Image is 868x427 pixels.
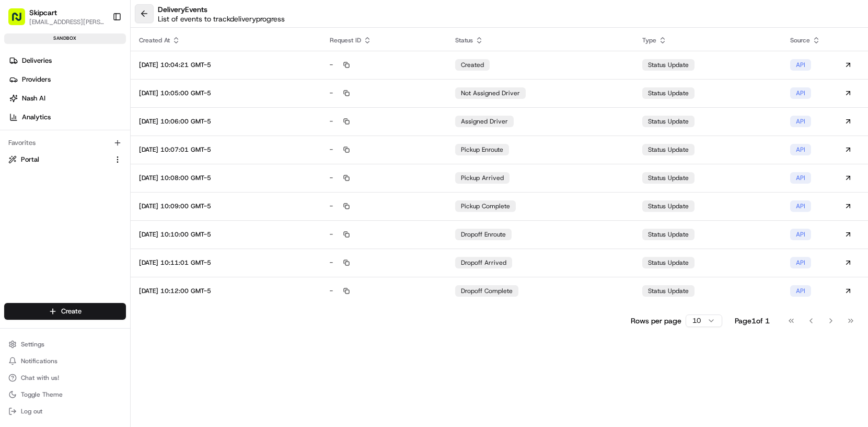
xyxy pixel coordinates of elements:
[29,18,104,26] button: [EMAIL_ADDRESS][PERSON_NAME][DOMAIN_NAME]
[330,258,438,267] div: -
[4,370,126,385] button: Chat with us!
[139,61,313,69] div: [DATE] 10:04:21 GMT-5
[139,230,313,239] div: [DATE] 10:10:00 GMT-5
[139,89,313,97] div: [DATE] 10:05:00 GMT-5
[330,88,438,98] div: -
[4,151,126,168] button: Portal
[21,340,44,349] span: Settings
[4,354,126,368] button: Notifications
[36,100,171,110] div: Start new chat
[461,230,506,239] span: dropoff enroute
[139,202,313,210] div: [DATE] 10:09:00 GMT-5
[461,287,513,295] span: dropoff complete
[461,145,503,154] span: pickup enroute
[330,36,438,44] div: Request ID
[4,404,126,419] button: Log out
[330,201,438,211] div: -
[36,110,132,119] div: We're available if you need us!
[790,87,811,99] div: API
[22,113,51,122] span: Analytics
[461,202,510,210] span: pickup complete
[461,61,484,69] span: created
[790,229,811,240] div: API
[461,174,504,182] span: pickup arrived
[4,52,130,69] a: Deliveries
[648,287,689,295] span: status update
[4,134,126,151] div: Favorites
[22,94,45,103] span: Nash AI
[790,59,811,71] div: API
[10,42,190,59] p: Welcome 👋
[158,4,285,15] h2: delivery Events
[648,259,689,267] span: status update
[4,33,126,44] div: sandbox
[4,337,126,352] button: Settings
[648,202,689,210] span: status update
[139,259,313,267] div: [DATE] 10:11:01 GMT-5
[21,357,57,365] span: Notifications
[21,374,59,382] span: Chat with us!
[10,100,29,119] img: 1736555255976-a54dd68f-1ca7-489b-9aae-adbdc363a1c4
[648,145,689,154] span: status update
[99,152,168,162] span: API Documentation
[790,36,820,44] div: Source
[648,61,689,69] span: status update
[330,230,438,239] div: -
[6,148,84,166] a: 📗Knowledge Base
[139,36,313,44] div: Created At
[330,145,438,154] div: -
[88,153,97,161] div: 💻
[330,173,438,183] div: -
[178,103,190,116] button: Start new chat
[790,285,811,297] div: API
[4,109,130,126] a: Analytics
[790,172,811,184] div: API
[4,4,108,29] button: Skipcart[EMAIL_ADDRESS][PERSON_NAME][DOMAIN_NAME]
[648,117,689,126] span: status update
[139,117,313,126] div: [DATE] 10:06:00 GMT-5
[27,68,172,78] input: Clear
[790,257,811,268] div: API
[158,14,285,24] p: List of events to track delivery progress
[790,200,811,212] div: API
[10,10,31,31] img: Nash
[22,56,52,65] span: Deliveries
[4,90,130,107] a: Nash AI
[648,89,689,97] span: status update
[104,177,126,185] span: Pylon
[735,316,770,326] div: Page 1 of 1
[461,89,520,97] span: not assigned driver
[84,148,172,166] a: 💻API Documentation
[4,387,126,402] button: Toggle Theme
[74,177,126,185] a: Powered byPylon
[61,307,82,316] span: Create
[139,287,313,295] div: [DATE] 10:12:00 GMT-5
[21,390,63,399] span: Toggle Theme
[139,174,313,182] div: [DATE] 10:08:00 GMT-5
[648,174,689,182] span: status update
[21,407,42,415] span: Log out
[642,36,773,44] div: Type
[330,286,438,296] div: -
[461,259,506,267] span: dropoff arrived
[790,144,811,155] div: API
[22,75,51,84] span: Providers
[29,7,57,18] button: Skipcart
[21,152,80,162] span: Knowledge Base
[139,145,313,154] div: [DATE] 10:07:01 GMT-5
[330,117,438,126] div: -
[21,155,39,164] span: Portal
[10,153,19,161] div: 📗
[330,60,438,70] div: -
[8,155,109,164] a: Portal
[4,303,126,320] button: Create
[631,316,681,326] p: Rows per page
[461,117,508,126] span: assigned driver
[648,230,689,239] span: status update
[455,36,626,44] div: Status
[790,116,811,127] div: API
[4,71,130,88] a: Providers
